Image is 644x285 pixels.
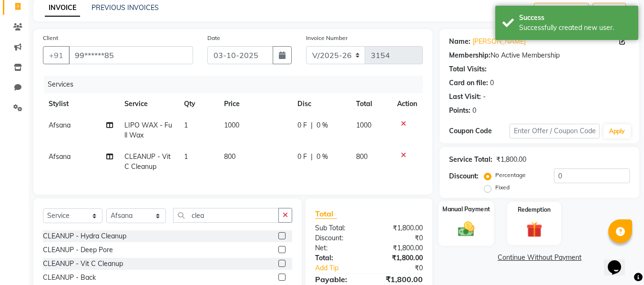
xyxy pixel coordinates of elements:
label: Invoice Number [306,34,348,42]
div: ₹1,800.00 [369,243,430,253]
span: LIPO WAX - Full Wax [124,121,172,139]
button: Save [593,3,626,18]
th: Service [119,93,178,115]
div: CLEANUP - Hydra Cleanup [43,231,126,241]
a: Continue Without Payment [441,253,637,263]
div: Last Visit: [449,92,481,102]
div: ₹1,800.00 [369,223,430,233]
a: [PERSON_NAME] [472,37,526,47]
span: 0 F [297,152,307,162]
button: +91 [43,46,70,64]
span: 1 [184,152,188,161]
label: Manual Payment [442,205,490,214]
span: 800 [224,152,235,161]
span: 800 [356,152,368,161]
div: Net: [308,243,369,253]
button: Create New [534,3,589,18]
div: Service Total: [449,155,492,165]
img: _cash.svg [453,219,480,238]
div: Total: [308,253,369,263]
label: Fixed [495,183,510,192]
div: Membership: [449,50,491,60]
span: 1000 [224,121,239,129]
div: CLEANUP - Back [43,273,96,283]
div: Services [44,76,430,93]
div: ₹1,800.00 [496,155,526,165]
div: ₹1,800.00 [369,274,430,285]
div: 0 [490,78,494,88]
span: 0 F [297,120,307,130]
label: Client [43,34,58,42]
th: Price [218,93,292,115]
div: ₹0 [369,233,430,243]
div: CLEANUP - Deep Pore [43,245,113,255]
div: Sub Total: [308,223,369,233]
th: Qty [178,93,218,115]
th: Action [391,93,423,115]
img: _gift.svg [521,220,547,239]
label: Redemption [518,206,551,214]
span: CLEANUP - Vit C Cleanup [124,152,171,171]
div: ₹0 [379,263,430,273]
div: Total Visits: [449,64,487,74]
span: Total [315,209,337,219]
span: | [311,152,313,162]
span: Afsana [49,121,71,129]
th: Disc [292,93,350,115]
label: Date [207,34,220,42]
div: Coupon Code [449,126,509,136]
span: | [311,120,313,130]
div: CLEANUP - Vit C Cleanup [43,259,123,269]
button: Apply [603,124,631,138]
div: Points: [449,106,470,116]
input: Enter Offer / Coupon Code [510,124,600,138]
div: Successfully created new user. [519,23,631,33]
div: 0 [472,106,476,116]
span: 1 [184,121,188,129]
span: Afsana [49,152,71,161]
span: 1000 [356,121,371,129]
div: Name: [449,37,470,47]
div: Card on file: [449,78,488,88]
div: ₹1,800.00 [369,253,430,263]
span: 0 % [317,152,328,162]
iframe: chat widget [604,247,634,275]
div: Success [519,13,631,23]
th: Total [350,93,392,115]
span: 0 % [317,120,328,130]
div: Discount: [449,171,479,181]
div: Payable: [308,274,369,285]
div: Discount: [308,233,369,243]
div: - [483,92,486,102]
input: Search by Name/Mobile/Email/Code [69,46,193,64]
a: Add Tip [308,263,379,273]
input: Search or Scan [173,208,279,223]
a: PREVIOUS INVOICES [92,3,159,12]
label: Percentage [495,171,526,179]
th: Stylist [43,93,119,115]
div: No Active Membership [449,50,630,60]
